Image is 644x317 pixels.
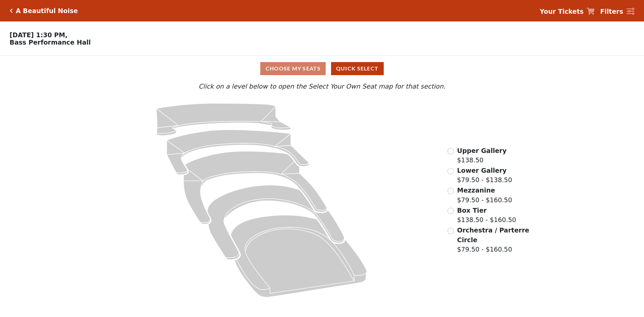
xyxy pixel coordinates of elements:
[167,130,309,175] path: Lower Gallery - Seats Available: 21
[540,7,595,16] a: Your Tickets
[156,103,291,136] path: Upper Gallery - Seats Available: 263
[457,187,495,194] span: Mezzanine
[331,62,384,75] button: Quick Select
[457,186,512,205] label: $79.50 - $160.50
[457,225,530,254] label: $79.50 - $160.50
[457,226,529,244] span: Orchestra / Parterre Circle
[10,8,13,13] a: Click here to go back to filters
[16,7,78,15] h5: A Beautiful Noise
[540,8,584,15] strong: Your Tickets
[457,147,507,154] span: Upper Gallery
[600,8,623,15] strong: Filters
[457,167,507,174] span: Lower Gallery
[457,206,516,225] label: $138.50 - $160.50
[457,207,487,214] span: Box Tier
[457,166,512,185] label: $79.50 - $138.50
[457,146,507,165] label: $138.50
[231,215,367,297] path: Orchestra / Parterre Circle - Seats Available: 21
[85,82,559,91] p: Click on a level below to open the Select Your Own Seat map for that section.
[600,7,634,16] a: Filters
